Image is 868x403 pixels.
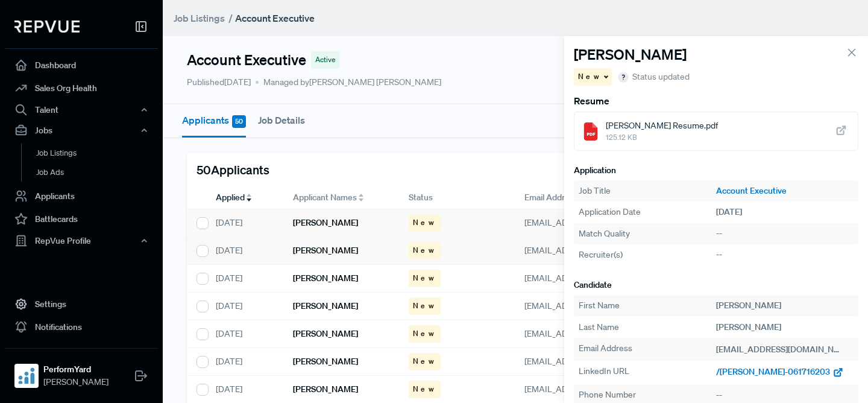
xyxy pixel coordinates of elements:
[187,51,306,69] h4: Account Executive
[293,246,358,256] h6: [PERSON_NAME]
[228,12,233,24] span: /
[579,365,716,379] div: LinkedIn URL
[5,54,158,77] a: Dashboard
[235,12,315,24] strong: Account Executive
[716,206,854,218] div: [DATE]
[574,112,858,151] a: [PERSON_NAME] Resume.pdf125.12 KB
[413,328,436,339] span: New
[14,21,80,33] img: RepVue
[17,366,36,386] img: PerformYard
[524,356,662,367] span: [EMAIL_ADDRESS][DOMAIN_NAME]
[606,119,718,132] span: [PERSON_NAME] Resume.pdf
[216,191,245,204] span: Applied
[716,299,854,312] div: [PERSON_NAME]
[5,100,158,120] button: Talent
[579,185,716,197] div: Job Title
[579,227,716,240] div: Match Quality
[524,217,662,228] span: [EMAIL_ADDRESS][DOMAIN_NAME]
[574,95,858,107] h6: Resume
[315,54,335,65] span: Active
[413,300,436,311] span: New
[716,366,844,377] a: /[PERSON_NAME]-061716203
[413,245,436,256] span: New
[579,389,716,401] div: Phone Number
[293,357,358,367] h6: [PERSON_NAME]
[413,356,436,367] span: New
[43,363,108,376] strong: PerformYard
[256,76,441,89] span: Managed by [PERSON_NAME] [PERSON_NAME]
[579,249,716,261] div: Recruiter(s)
[182,104,246,138] button: Applicants
[283,186,399,209] div: Toggle SortBy
[43,376,108,389] span: [PERSON_NAME]
[574,165,858,176] h6: Application
[293,329,358,339] h6: [PERSON_NAME]
[206,186,283,209] div: Toggle SortBy
[293,273,358,284] h6: [PERSON_NAME]
[293,301,358,311] h6: [PERSON_NAME]
[293,218,358,228] h6: [PERSON_NAME]
[5,293,158,316] a: Settings
[716,227,854,240] div: --
[187,76,251,89] p: Published [DATE]
[197,162,269,177] h5: 50 Applicants
[174,11,225,25] a: Job Listings
[5,208,158,230] a: Battlecards
[21,144,174,163] a: Job Listings
[632,71,690,83] span: Status updated
[574,46,687,63] h4: [PERSON_NAME]
[21,163,174,182] a: Job Ads
[5,77,158,100] a: Sales Org Health
[409,191,433,204] span: Status
[579,206,716,218] div: Application Date
[413,384,436,395] span: New
[293,384,358,395] h6: [PERSON_NAME]
[232,115,246,128] span: 50
[206,320,283,348] div: [DATE]
[206,293,283,320] div: [DATE]
[293,191,357,204] span: Applicant Names
[716,344,854,355] span: [EMAIL_ADDRESS][DOMAIN_NAME]
[606,132,718,143] span: 125.12 KB
[716,366,830,377] span: /[PERSON_NAME]-061716203
[579,321,716,334] div: Last Name
[716,185,854,197] a: Account Executive
[206,265,283,293] div: [DATE]
[716,321,854,334] div: [PERSON_NAME]
[524,191,578,204] span: Email Address
[716,389,854,401] div: --
[524,328,662,339] span: [EMAIL_ADDRESS][DOMAIN_NAME]
[206,348,283,376] div: [DATE]
[524,300,662,311] span: [EMAIL_ADDRESS][DOMAIN_NAME]
[716,249,722,260] span: --
[413,217,436,228] span: New
[5,348,158,393] a: PerformYardPerformYard[PERSON_NAME]
[413,273,436,284] span: New
[5,230,158,251] button: RepVue Profile
[206,237,283,265] div: [DATE]
[574,280,858,290] h6: Candidate
[579,342,716,357] div: Email Address
[5,185,158,208] a: Applicants
[5,316,158,338] a: Notifications
[258,104,305,136] button: Job Details
[524,273,662,284] span: [EMAIL_ADDRESS][DOMAIN_NAME]
[579,299,716,312] div: First Name
[524,384,662,395] span: [EMAIL_ADDRESS][DOMAIN_NAME]
[5,120,158,141] button: Jobs
[578,71,602,82] span: New
[524,245,662,256] span: [EMAIL_ADDRESS][DOMAIN_NAME]
[206,209,283,237] div: [DATE]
